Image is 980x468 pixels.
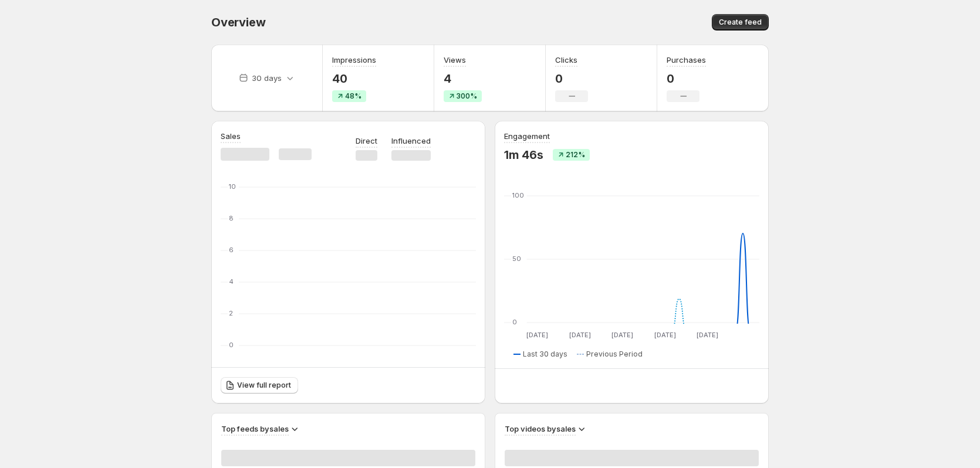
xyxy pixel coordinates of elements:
text: 8 [229,214,234,222]
button: Create feed [712,14,769,30]
span: Previous Period [586,350,643,359]
text: [DATE] [611,331,633,339]
text: [DATE] [569,331,591,339]
span: Overview [211,15,265,29]
span: Last 30 days [523,350,567,359]
h3: Clicks [555,54,577,66]
span: Create feed [719,18,762,27]
text: 10 [229,182,236,191]
span: 300% [457,91,477,101]
p: 0 [667,72,706,86]
text: 4 [229,277,234,286]
text: 50 [512,255,521,263]
h3: Top videos by sales [505,423,576,435]
h3: Views [444,54,466,66]
span: View full report [237,381,291,390]
text: [DATE] [654,331,676,339]
h3: Impressions [332,54,376,66]
h3: Top feeds by sales [221,423,289,435]
text: 2 [229,309,233,317]
span: 212% [566,150,585,160]
text: 100 [512,191,524,199]
a: View full report [221,377,298,394]
text: 0 [229,341,234,349]
h3: Sales [221,130,241,142]
p: Direct [356,135,377,147]
span: 48% [345,91,361,101]
h3: Engagement [504,130,550,142]
p: Influenced [391,135,431,147]
p: 40 [332,72,376,86]
h3: Purchases [667,54,706,66]
text: [DATE] [526,331,548,339]
p: 1m 46s [504,148,543,162]
text: [DATE] [697,331,718,339]
p: 0 [555,72,588,86]
p: 30 days [252,72,282,84]
text: 6 [229,246,234,254]
text: 0 [512,318,517,326]
p: 4 [444,72,482,86]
